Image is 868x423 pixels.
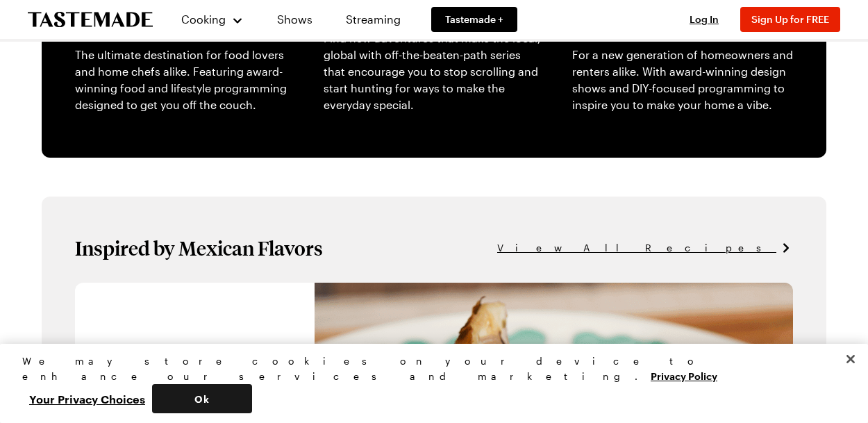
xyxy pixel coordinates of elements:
[690,13,719,25] span: Log In
[75,235,323,260] h1: Inspired by Mexican Flavors
[152,384,252,413] button: Ok
[22,354,834,384] div: We may store cookies on your device to enhance our services and marketing.
[651,369,717,382] a: More information about your privacy, opens in a new tab
[22,354,834,413] div: Privacy
[431,7,517,32] a: Tastemade +
[28,12,153,28] a: To Tastemade Home Page
[22,384,152,413] button: Your Privacy Choices
[835,344,866,374] button: Close
[445,13,503,26] span: Tastemade +
[676,13,732,26] button: Log In
[740,7,840,32] button: Sign Up for FREE
[181,13,226,26] span: Cooking
[497,240,793,256] a: View All Recipes
[181,3,244,36] button: Cooking
[751,13,829,25] span: Sign Up for FREE
[497,240,776,256] span: View All Recipes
